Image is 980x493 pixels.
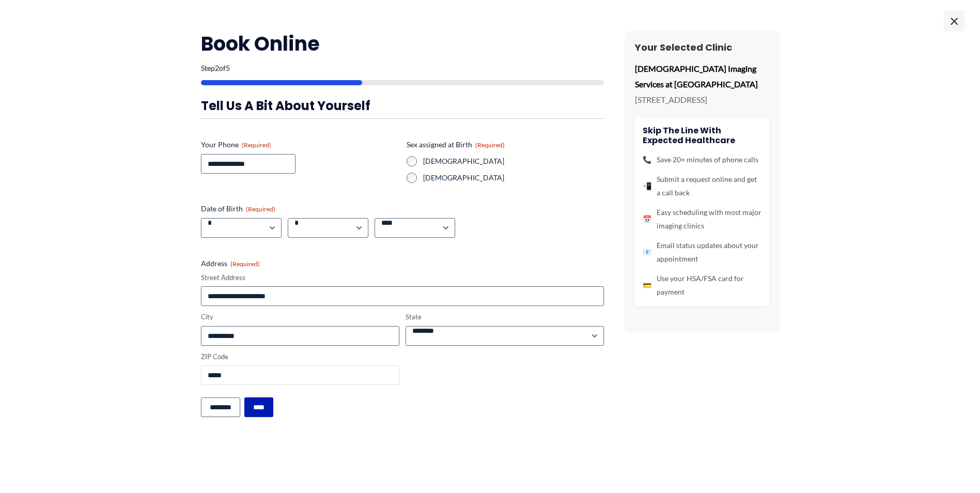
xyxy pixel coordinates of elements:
li: Save 20+ minutes of phone calls [643,153,761,166]
h3: Your Selected Clinic [635,41,769,53]
li: Use your HSA/FSA card for payment [643,272,761,299]
label: State [406,312,604,322]
label: Street Address [201,273,604,283]
span: 2 [215,64,219,72]
h2: Book Online [201,31,604,56]
span: (Required) [230,260,260,268]
label: [DEMOGRAPHIC_DATA] [423,173,604,183]
span: 💳 [643,279,651,292]
span: 📅 [643,212,651,226]
label: City [201,312,399,322]
label: Your Phone [201,140,398,150]
span: × [944,10,965,31]
legend: Address [201,258,260,269]
span: 📧 [643,245,651,259]
legend: Sex assigned at Birth [407,140,505,150]
li: Submit a request online and get a call back [643,173,761,199]
span: 5 [226,64,230,72]
span: (Required) [242,141,271,149]
span: (Required) [475,141,505,149]
span: 📲 [643,179,651,193]
li: Easy scheduling with most major imaging clinics [643,206,761,233]
li: Email status updates about your appointment [643,239,761,266]
p: [STREET_ADDRESS] [635,92,769,107]
p: [DEMOGRAPHIC_DATA] Imaging Services at [GEOGRAPHIC_DATA] [635,61,769,91]
p: Step of [201,65,604,72]
h3: Tell us a bit about yourself [201,98,604,114]
h4: Skip the line with Expected Healthcare [643,126,761,145]
label: ZIP Code [201,352,399,362]
span: 📞 [643,153,651,166]
legend: Date of Birth [201,204,275,214]
span: (Required) [246,205,275,213]
label: [DEMOGRAPHIC_DATA] [423,156,604,166]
